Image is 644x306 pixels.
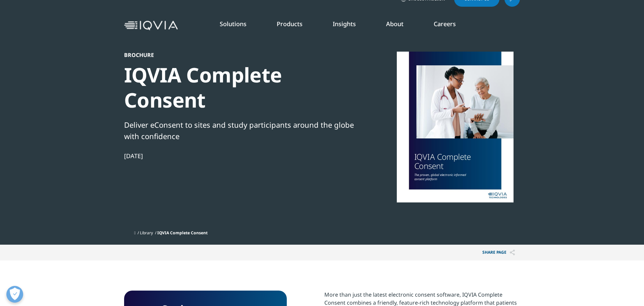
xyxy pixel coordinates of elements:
nav: Primary [180,10,520,41]
a: About [386,20,404,28]
div: IQVIA Complete Consent [124,62,354,113]
p: Share PAGE [477,245,520,260]
a: Solutions [220,20,247,28]
img: Share PAGE [510,250,515,255]
img: IQVIA Healthcare Information Technology and Pharma Clinical Research Company [124,21,178,30]
span: IQVIA Complete Consent [157,230,208,236]
a: Insights [333,20,356,28]
div: [DATE] [124,152,354,160]
a: Careers [434,20,456,28]
button: 개방형 기본 설정 [6,286,23,303]
a: Products [277,20,303,28]
a: Library [140,230,153,236]
div: Brochure [124,52,354,58]
button: Share PAGEShare PAGE [477,245,520,260]
div: Deliver eConsent to sites and study participants around the globe with confidence [124,119,354,142]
